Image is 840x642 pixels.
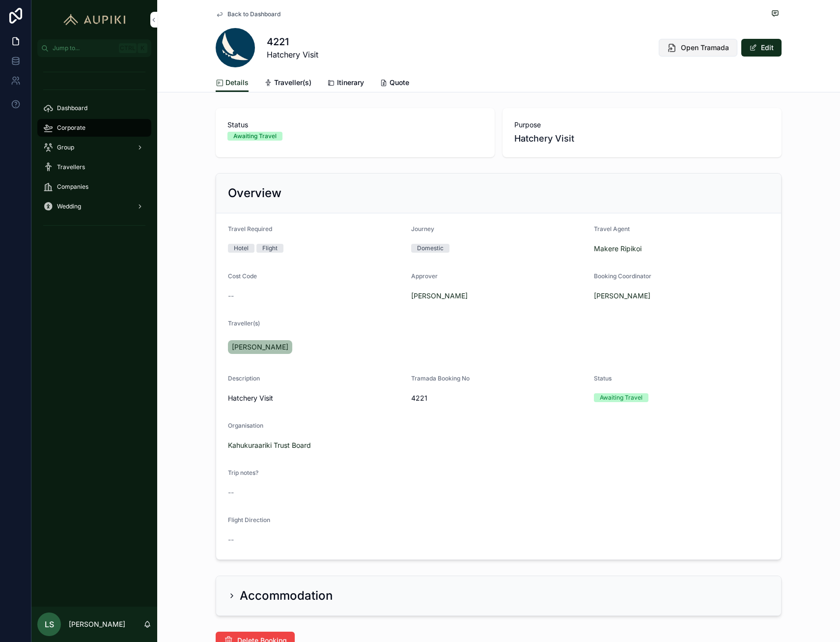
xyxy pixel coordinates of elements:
[594,225,630,233] span: Travel Agent
[228,320,260,327] span: Traveller(s)
[57,203,81,210] span: Wedding
[594,244,642,254] a: Makere Ripikoi
[228,422,263,429] span: Organisation
[264,74,311,93] a: Traveller(s)
[45,618,54,630] span: LS
[594,272,651,280] span: Booking Coordinator
[594,291,650,301] a: [PERSON_NAME]
[514,132,770,146] span: Hatchery Visit
[600,393,643,402] div: Awaiting Travel
[53,44,115,52] span: Jump to...
[327,74,364,93] a: Itinerary
[411,291,468,301] a: [PERSON_NAME]
[57,144,74,151] span: Group
[228,272,257,280] span: Cost Code
[228,440,311,450] a: Kahukuraariki Trust Board
[228,469,258,476] span: Trip notes?
[411,272,438,280] span: Approver
[119,43,137,53] span: Ctrl
[240,588,333,604] h2: Accommodation
[139,44,146,52] span: K
[37,139,151,156] a: Group
[390,78,409,88] span: Quote
[69,619,125,629] p: [PERSON_NAME]
[741,39,782,57] button: Edit
[37,158,151,176] a: Travellers
[417,244,444,253] div: Domestic
[228,291,234,301] span: --
[659,39,737,57] button: Open Tramada
[380,74,409,93] a: Quote
[225,78,249,88] span: Details
[57,183,88,191] span: Companies
[37,99,151,117] a: Dashboard
[227,120,483,130] span: Status
[228,393,403,403] span: Hatchery Visit
[228,375,260,382] span: Description
[37,198,151,215] a: Wedding
[411,375,470,382] span: Tramada Booking No
[31,57,157,246] div: scrollable content
[57,104,87,112] span: Dashboard
[233,132,277,141] div: Awaiting Travel
[228,488,234,497] span: --
[37,178,151,196] a: Companies
[228,516,270,524] span: Flight Direction
[37,119,151,137] a: Corporate
[267,49,318,60] span: Hatchery Visit
[514,120,770,130] span: Purpose
[681,43,729,53] span: Open Tramada
[594,375,612,382] span: Status
[228,185,281,201] h2: Overview
[411,393,587,403] span: 4221
[411,225,434,233] span: Journey
[232,342,288,352] span: [PERSON_NAME]
[262,244,278,253] div: Flight
[216,10,280,18] a: Back to Dashboard
[228,225,272,233] span: Travel Required
[227,10,280,18] span: Back to Dashboard
[267,35,318,49] h1: 4221
[57,163,85,171] span: Travellers
[228,535,234,545] span: --
[234,244,249,253] div: Hotel
[216,74,249,92] a: Details
[57,124,85,132] span: Corporate
[228,340,292,354] a: [PERSON_NAME]
[37,39,151,57] button: Jump to...CtrlK
[274,78,311,88] span: Traveller(s)
[337,78,364,88] span: Itinerary
[59,12,130,28] img: App logo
